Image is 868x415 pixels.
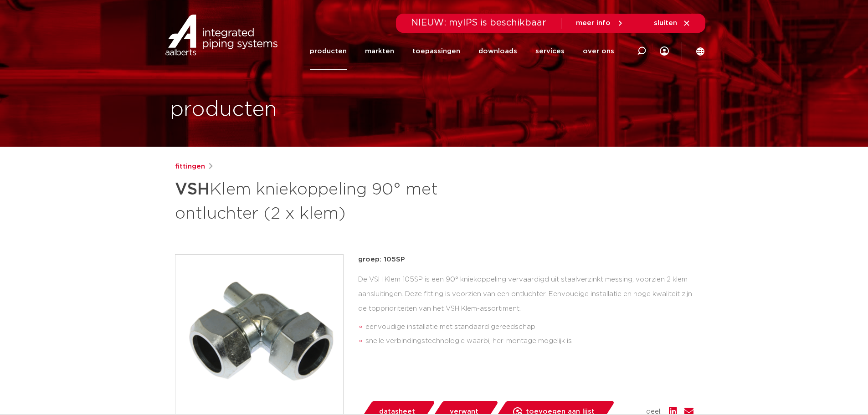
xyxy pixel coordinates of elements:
[310,33,347,70] a: producten
[478,33,517,70] a: downloads
[654,20,677,26] span: sluiten
[576,19,624,27] a: meer info
[654,19,691,27] a: sluiten
[358,272,693,352] div: De VSH Klem 105SP is een 90° kniekoppeling vervaardigd uit staalverzinkt messing, voorzien 2 klem...
[660,33,669,70] div: my IPS
[358,254,693,265] p: groep: 105SP
[175,181,210,198] strong: VSH
[365,320,693,334] li: eenvoudige installatie met standaard gereedschap
[365,33,394,70] a: markten
[576,20,611,26] span: meer info
[535,33,565,70] a: services
[583,33,614,70] a: over ons
[411,18,546,27] span: NIEUW: myIPS is beschikbaar
[365,334,693,348] li: snelle verbindingstechnologie waarbij her-montage mogelijk is
[310,33,614,70] nav: Menu
[170,95,277,124] h1: producten
[175,161,205,172] a: fittingen
[412,33,460,70] a: toepassingen
[175,176,517,225] h1: Klem kniekoppeling 90° met ontluchter (2 x klem)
